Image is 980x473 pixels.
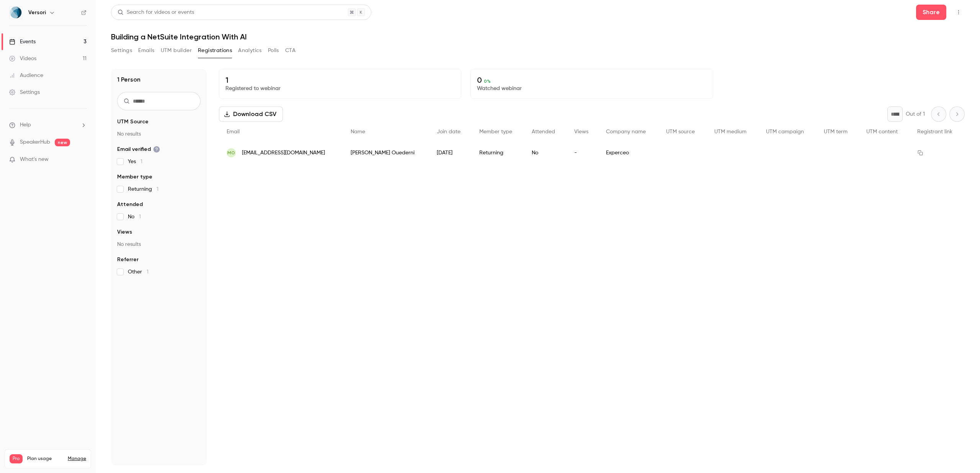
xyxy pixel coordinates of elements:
p: Out of 1 [906,110,925,118]
h6: Versori [28,9,46,16]
div: Returning [472,142,524,164]
div: No [524,142,566,164]
span: Plan usage [27,456,63,462]
button: Registrations [198,44,232,57]
h1: Building a NetSuite Integration With AI [111,32,965,41]
span: Views [117,228,132,236]
span: Email verified [117,146,160,153]
span: 0 % [484,79,491,84]
div: Videos [9,55,36,62]
span: Member type [117,173,152,181]
button: CTA [285,44,296,57]
span: Email [227,129,240,134]
span: UTM term [824,129,848,134]
span: UTM medium [714,129,746,134]
li: help-dropdown-opener [9,121,87,129]
span: Company name [606,129,646,134]
button: Polls [268,44,279,57]
span: Help [20,121,31,129]
span: Returning [128,185,158,193]
span: Other [128,268,149,276]
span: Pro [10,454,23,463]
span: Member type [479,129,512,134]
span: Registrant link [917,129,952,134]
span: Attended [117,201,143,208]
span: new [55,139,70,146]
p: 0 [477,75,706,85]
span: Join date [437,129,461,134]
div: Events [9,38,36,46]
span: UTM campaign [766,129,804,134]
span: Views [574,129,588,134]
div: Search for videos or events [118,8,194,16]
div: Audience [9,72,43,79]
span: 1 [139,214,141,219]
div: Settings [9,88,40,96]
span: No [128,213,141,221]
span: Attended [532,129,555,134]
h1: 1 Person [117,75,140,84]
span: 1 [140,159,142,164]
span: What's new [20,155,49,164]
span: [EMAIL_ADDRESS][DOMAIN_NAME] [242,149,325,157]
button: UTM builder [161,44,192,57]
a: SpeakerHub [20,138,50,146]
p: No results [117,241,201,248]
button: Download CSV [219,106,283,122]
button: Share [916,5,946,20]
p: Registered to webinar [225,85,455,92]
span: Name [351,129,365,134]
span: UTM source [666,129,695,134]
section: facet-groups [117,118,201,276]
div: - [567,142,599,164]
button: Analytics [238,44,262,57]
p: No results [117,130,201,138]
span: UTM Source [117,118,149,126]
img: Versori [10,7,22,19]
p: 1 [225,75,455,85]
p: Watched webinar [477,85,706,92]
div: Experceo [598,142,658,164]
span: 1 [157,187,158,192]
div: [DATE] [429,142,472,164]
button: Settings [111,44,132,57]
span: MO [227,149,235,156]
div: People list [219,122,965,164]
button: Emails [138,44,154,57]
div: [PERSON_NAME] Ouederni [343,142,430,164]
span: 1 [147,269,149,275]
a: Manage [68,456,86,462]
span: UTM content [866,129,898,134]
span: Referrer [117,256,139,264]
iframe: Noticeable Trigger [77,156,87,163]
span: Yes [128,158,142,165]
